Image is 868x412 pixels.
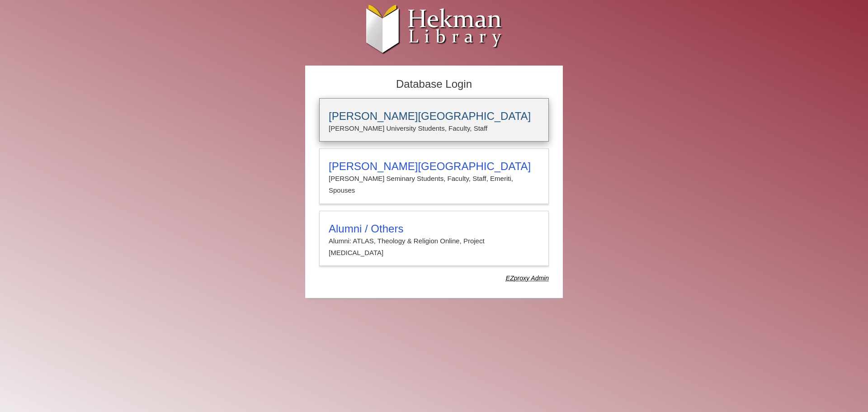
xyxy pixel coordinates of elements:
h2: Database Login [315,75,553,94]
a: [PERSON_NAME][GEOGRAPHIC_DATA][PERSON_NAME] University Students, Faculty, Staff [319,98,549,142]
h3: [PERSON_NAME][GEOGRAPHIC_DATA] [329,160,539,173]
p: [PERSON_NAME] University Students, Faculty, Staff [329,123,539,134]
a: [PERSON_NAME][GEOGRAPHIC_DATA][PERSON_NAME] Seminary Students, Faculty, Staff, Emeriti, Spouses [319,148,549,204]
p: Alumni: ATLAS, Theology & Religion Online, Project [MEDICAL_DATA] [329,235,539,259]
dfn: Use Alumni login [506,275,549,282]
p: [PERSON_NAME] Seminary Students, Faculty, Staff, Emeriti, Spouses [329,173,539,197]
summary: Alumni / OthersAlumni: ATLAS, Theology & Religion Online, Project [MEDICAL_DATA] [329,223,539,259]
h3: Alumni / Others [329,223,539,235]
h3: [PERSON_NAME][GEOGRAPHIC_DATA] [329,110,539,123]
